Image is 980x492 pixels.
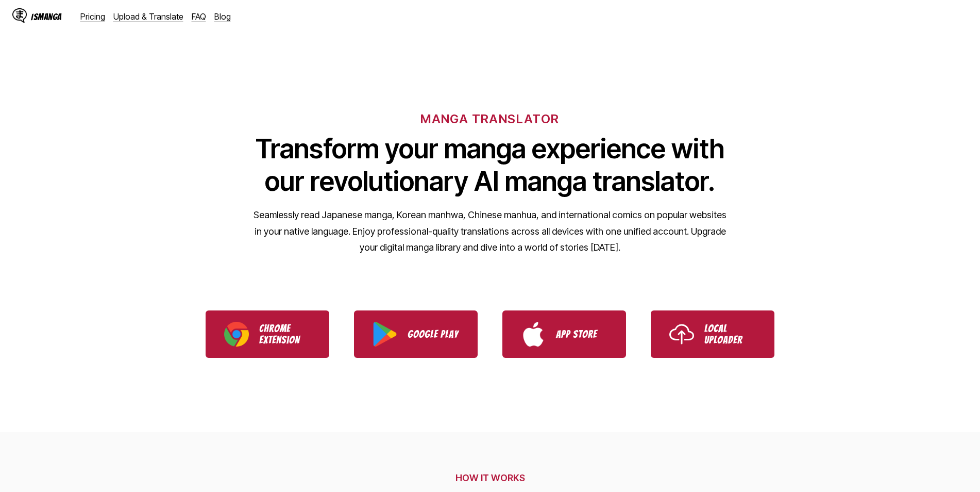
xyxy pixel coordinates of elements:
[113,11,183,22] a: Upload & Translate
[408,329,459,340] p: Google Play
[521,322,546,347] img: App Store logo
[556,329,607,340] p: App Store
[354,310,478,358] a: Download IsManga from Google Play
[180,472,800,483] h2: HOW IT WORKS
[651,310,774,358] a: Use IsManga Local Uploader
[12,8,80,25] a: IsManga LogoIsManga
[420,111,559,126] h6: MANGA TRANSLATOR
[224,322,249,347] img: Chrome logo
[669,322,694,347] img: Upload icon
[31,12,62,22] div: IsManga
[259,323,311,346] p: Chrome Extension
[12,8,27,23] img: IsManga Logo
[214,11,231,22] a: Blog
[206,310,329,358] a: Download IsManga Chrome Extension
[192,11,206,22] a: FAQ
[253,133,727,198] h1: Transform your manga experience with our revolutionary AI manga translator.
[704,323,756,346] p: Local Uploader
[502,310,626,358] a: Download IsManga from App Store
[253,207,727,256] p: Seamlessly read Japanese manga, Korean manhwa, Chinese manhua, and international comics on popula...
[373,322,397,347] img: Google Play logo
[80,11,105,22] a: Pricing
